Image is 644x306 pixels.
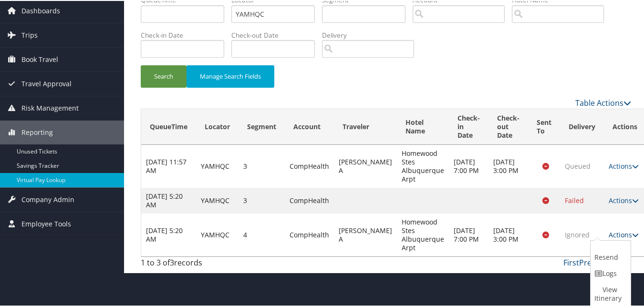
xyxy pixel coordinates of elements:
[239,144,285,187] td: 3
[141,144,196,187] td: [DATE] 11:57 AM
[609,161,639,170] a: Actions
[141,187,196,213] td: [DATE] 5:20 AM
[231,30,322,39] label: Check-out Date
[239,108,285,144] th: Segment: activate to sort column ascending
[334,213,397,255] td: [PERSON_NAME] A
[565,161,591,170] span: Queued
[322,30,421,39] label: Delivery
[563,256,579,267] a: First
[285,213,334,255] td: CompHealth
[21,187,74,211] span: Company Admin
[21,71,72,95] span: Travel Approval
[609,195,639,204] a: Actions
[21,120,53,143] span: Reporting
[285,108,334,144] th: Account: activate to sort column ascending
[239,213,285,255] td: 4
[565,195,584,204] span: Failed
[575,97,631,107] a: Table Actions
[560,108,604,144] th: Delivery: activate to sort column ascending
[579,256,595,267] a: Prev
[141,256,253,272] div: 1 to 3 of records
[397,213,449,255] td: Homewood Stes Albuquerque Arpt
[196,213,239,255] td: YAMHQC
[488,144,528,187] td: [DATE] 3:00 PM
[196,187,239,213] td: YAMHQC
[591,265,628,281] a: Logs
[285,144,334,187] td: CompHealth
[21,47,58,71] span: Book Travel
[141,64,187,87] button: Search
[609,229,639,238] a: Actions
[141,108,196,144] th: QueueTime: activate to sort column descending
[196,108,239,144] th: Locator: activate to sort column ascending
[141,30,231,39] label: Check-in Date
[334,144,397,187] td: [PERSON_NAME] A
[449,108,488,144] th: Check-in Date: activate to sort column ascending
[449,144,488,187] td: [DATE] 7:00 PM
[488,108,528,144] th: Check-out Date: activate to sort column ascending
[449,213,488,255] td: [DATE] 7:00 PM
[21,95,79,119] span: Risk Management
[565,229,590,238] span: Ignored
[141,213,196,255] td: [DATE] 5:20 AM
[334,108,397,144] th: Traveler: activate to sort column ascending
[591,240,628,265] a: Resend
[21,211,71,235] span: Employee Tools
[397,108,449,144] th: Hotel Name: activate to sort column ascending
[21,22,38,46] span: Trips
[397,144,449,187] td: Homewood Stes Albuquerque Arpt
[591,281,628,306] a: View Itinerary
[187,64,274,87] button: Manage Search Fields
[528,108,560,144] th: Sent To: activate to sort column ascending
[170,256,174,267] span: 3
[196,144,239,187] td: YAMHQC
[239,187,285,213] td: 3
[285,187,334,213] td: CompHealth
[488,213,528,255] td: [DATE] 3:00 PM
